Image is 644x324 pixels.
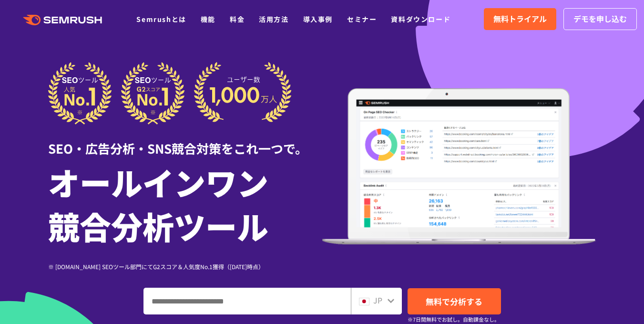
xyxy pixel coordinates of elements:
div: ※ [DOMAIN_NAME] SEOツール部門にてG2スコア＆人気度No.1獲得（[DATE]時点） [48,262,322,271]
span: 無料で分析する [426,295,482,307]
a: 活用方法 [259,14,288,24]
a: 料金 [230,14,245,24]
a: 機能 [201,14,215,24]
span: JP [373,294,382,306]
input: ドメイン、キーワードまたはURLを入力してください [144,288,350,314]
small: ※7日間無料でお試し。自動課金なし。 [408,315,500,324]
span: 無料トライアル [493,13,547,25]
span: デモを申し込む [573,13,627,25]
div: SEO・広告分析・SNS競合対策をこれ一つで。 [48,125,322,157]
a: セミナー [347,14,377,24]
a: 導入事例 [303,14,333,24]
h1: オールインワン 競合分析ツール [48,160,322,248]
a: 無料トライアル [484,8,556,30]
a: Semrushとは [136,14,186,24]
a: 資料ダウンロード [391,14,450,24]
a: 無料で分析する [408,288,501,314]
a: デモを申し込む [563,8,637,30]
